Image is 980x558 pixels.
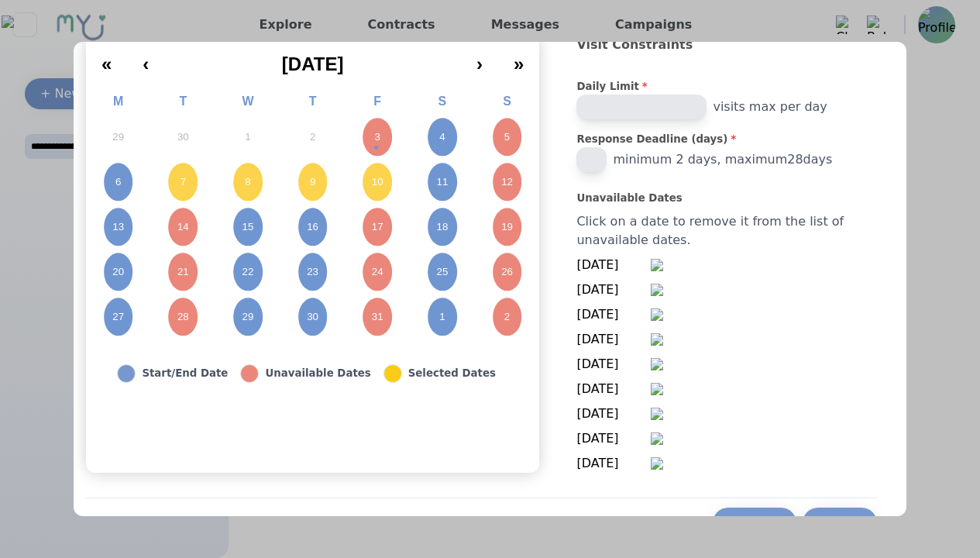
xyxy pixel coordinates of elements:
button: October 26, 2025 [475,250,540,294]
abbr: October 9, 2025 [310,175,315,189]
span: minimum 2 days, maximum 28 days [613,150,832,169]
abbr: Thursday [309,95,317,108]
img: Remove [651,259,663,271]
img: Remove [651,358,663,370]
button: October 28, 2025 [151,294,216,339]
div: Start/End Date [142,366,228,381]
abbr: October 22, 2025 [242,265,254,279]
abbr: Saturday [438,95,447,108]
abbr: October 13, 2025 [112,220,124,234]
abbr: Wednesday [242,95,253,108]
button: October 16, 2025 [280,205,346,250]
button: October 9, 2025 [280,160,346,205]
abbr: October 26, 2025 [501,265,513,279]
abbr: October 15, 2025 [242,220,254,234]
button: October 15, 2025 [215,205,280,250]
abbr: November 2, 2025 [504,310,510,324]
label: Response Deadline (days) [576,132,877,147]
button: › [461,42,498,76]
span: [DATE] [576,405,651,423]
abbr: October 16, 2025 [307,220,318,234]
span: [DATE] [576,355,651,374]
span: [DATE] [576,305,651,324]
abbr: October 23, 2025 [307,265,318,279]
div: Submit [818,514,862,532]
button: November 2, 2025 [475,294,540,339]
button: » [498,42,539,76]
abbr: October 31, 2025 [372,310,383,324]
abbr: October 14, 2025 [177,220,189,234]
button: October 5, 2025 [475,115,540,160]
abbr: November 1, 2025 [439,310,445,324]
button: October 14, 2025 [151,205,216,250]
abbr: October 17, 2025 [372,220,383,234]
button: October 30, 2025 [280,294,346,339]
button: October 6, 2025 [86,160,151,205]
span: [DATE] [576,281,651,299]
img: Remove [651,457,663,470]
abbr: October 12, 2025 [501,175,513,189]
button: October 2, 2025 [280,115,346,160]
abbr: September 29, 2025 [112,130,124,144]
button: October 4, 2025 [410,115,475,160]
button: October 18, 2025 [410,205,475,250]
button: « [86,42,127,76]
abbr: October 6, 2025 [115,175,121,189]
button: October 17, 2025 [345,205,410,250]
abbr: October 24, 2025 [372,265,383,279]
button: October 8, 2025 [215,160,280,205]
button: October 11, 2025 [410,160,475,205]
div: Unavailable Dates [265,366,370,381]
button: Previous [713,508,796,539]
abbr: October 21, 2025 [177,265,189,279]
abbr: October 30, 2025 [307,310,318,324]
span: visits max per day [713,98,827,116]
span: [DATE] [282,53,344,74]
button: October 24, 2025 [345,250,410,294]
h2: Visit Constraints [576,36,877,79]
button: October 22, 2025 [215,250,280,294]
img: Remove [651,284,663,296]
abbr: Monday [113,95,123,108]
button: October 12, 2025 [475,160,540,205]
button: October 21, 2025 [151,250,216,294]
button: October 25, 2025 [410,250,475,294]
img: Remove [651,333,663,346]
label: Unavailable Dates [576,191,877,206]
button: October 1, 2025 [215,115,280,160]
span: [DATE] [576,429,651,448]
abbr: September 30, 2025 [177,130,189,144]
abbr: October 8, 2025 [245,175,250,189]
div: Previous [728,514,781,532]
button: October 3, 2025 [345,115,410,160]
span: [DATE] [576,330,651,349]
button: October 19, 2025 [475,205,540,250]
abbr: October 20, 2025 [112,265,124,279]
button: November 1, 2025 [410,294,475,339]
button: October 7, 2025 [151,160,216,205]
span: [DATE] [576,454,651,473]
button: October 13, 2025 [86,205,151,250]
abbr: October 3, 2025 [375,130,380,144]
button: September 29, 2025 [86,115,151,160]
abbr: Friday [373,95,381,108]
button: Submit [803,508,878,539]
abbr: October 11, 2025 [436,175,448,189]
abbr: Sunday [503,95,511,108]
button: October 27, 2025 [86,294,151,339]
img: Remove [651,432,663,445]
abbr: October 1, 2025 [245,130,250,144]
span: [DATE] [576,380,651,398]
button: October 10, 2025 [345,160,410,205]
div: Selected Dates [408,366,496,381]
abbr: October 27, 2025 [112,310,124,324]
img: Remove [651,408,663,420]
img: Remove [651,308,663,321]
abbr: October 10, 2025 [372,175,383,189]
abbr: October 4, 2025 [439,130,445,144]
button: October 29, 2025 [215,294,280,339]
abbr: October 2, 2025 [310,130,315,144]
button: [DATE] [164,42,461,76]
img: Remove [651,383,663,395]
label: Daily Limit [576,79,877,95]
